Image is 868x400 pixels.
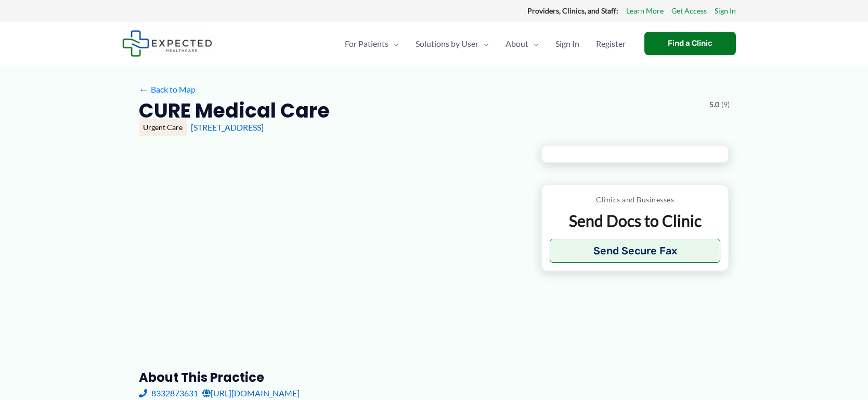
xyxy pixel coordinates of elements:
span: Sign In [555,25,579,62]
a: Sign In [547,25,588,62]
a: Register [588,25,634,62]
span: ← [139,84,149,94]
span: For Patients [345,25,388,62]
img: Expected Healthcare Logo - side, dark font, small [122,30,212,57]
p: Clinics and Businesses [550,193,721,207]
span: Solutions by User [416,25,478,62]
a: Learn More [626,4,664,18]
nav: Primary Site Navigation [336,25,634,62]
a: ←Back to Map [139,82,196,97]
span: Menu Toggle [528,25,539,62]
strong: Providers, Clinics, and Staff: [527,6,618,15]
p: Send Docs to Clinic [550,211,721,231]
a: AboutMenu Toggle [497,25,547,62]
span: Menu Toggle [478,25,489,62]
a: Sign In [715,4,736,18]
span: Register [596,25,626,62]
div: Urgent Care [139,119,187,136]
span: About [506,25,528,62]
button: Send Secure Fax [550,239,721,263]
a: [STREET_ADDRESS] [191,122,264,132]
h2: CURE Medical Care [139,98,330,123]
span: Menu Toggle [388,25,399,62]
span: 5.0 [709,98,719,111]
a: Solutions by UserMenu Toggle [407,25,497,62]
a: Get Access [671,4,707,18]
h3: About this practice [139,369,524,385]
a: Find a Clinic [644,32,736,55]
span: (9) [721,98,730,111]
a: For PatientsMenu Toggle [336,25,407,62]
